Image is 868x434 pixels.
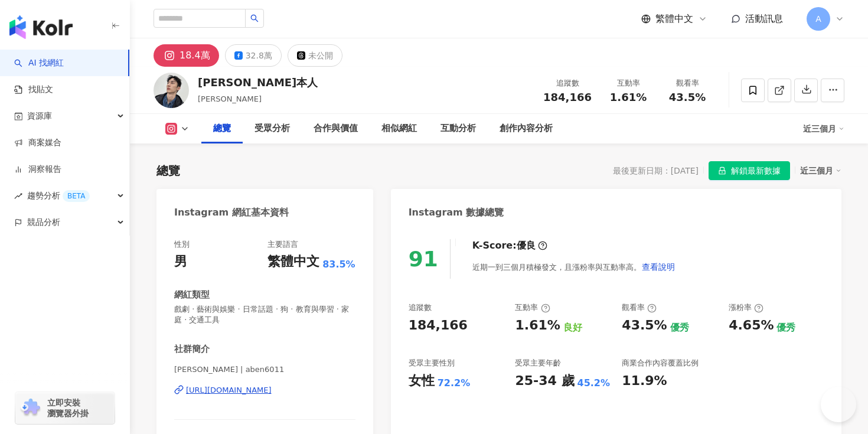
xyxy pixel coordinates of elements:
[515,358,561,368] div: 受眾主要年齡
[14,192,22,200] span: rise
[174,364,355,375] span: [PERSON_NAME] | aben6011
[174,253,187,271] div: 男
[665,77,710,89] div: 觀看率
[718,167,726,175] span: lock
[563,321,582,334] div: 良好
[381,122,417,136] div: 相似網紅
[745,13,783,24] span: 活動訊息
[800,163,841,178] div: 近三個月
[776,321,795,334] div: 優秀
[15,392,115,424] a: chrome extension立即安裝 瀏覽器外掛
[517,239,536,252] div: 優良
[815,12,821,25] span: A
[198,75,318,90] div: [PERSON_NAME]本人
[821,387,856,422] iframe: Help Scout Beacon - Open
[500,122,553,136] div: 創作內容分析
[174,289,210,301] div: 網紅類型
[198,94,262,103] span: [PERSON_NAME]
[622,358,699,368] div: 商業合作內容覆蓋比例
[27,182,90,209] span: 趨勢分析
[543,91,592,103] span: 184,166
[803,119,844,138] div: 近三個月
[440,122,476,136] div: 互動分析
[63,190,90,202] div: BETA
[729,302,763,313] div: 漲粉率
[409,358,455,368] div: 受眾主要性別
[180,47,210,64] div: 18.4萬
[409,316,468,335] div: 184,166
[606,77,651,89] div: 互動率
[154,73,189,108] img: KOL Avatar
[709,161,790,180] button: 解鎖最新數據
[267,239,298,250] div: 主要語言
[14,137,61,149] a: 商案媒合
[438,377,471,390] div: 72.2%
[246,47,272,64] div: 32.8萬
[27,209,60,236] span: 競品分析
[670,321,689,334] div: 優秀
[47,397,89,419] span: 立即安裝 瀏覽器外掛
[641,255,676,279] button: 查看說明
[174,385,355,396] a: [URL][DOMAIN_NAME]
[622,372,667,390] div: 11.9%
[174,343,210,355] div: 社群簡介
[186,385,272,396] div: [URL][DOMAIN_NAME]
[409,302,432,313] div: 追蹤數
[314,122,358,136] div: 合作與價值
[308,47,333,64] div: 未公開
[472,255,676,279] div: 近期一到三個月積極發文，且漲粉率與互動率高。
[731,162,781,181] span: 解鎖最新數據
[267,253,319,271] div: 繁體中文
[655,12,693,25] span: 繁體中文
[154,44,219,67] button: 18.4萬
[19,399,42,417] img: chrome extension
[174,206,289,219] div: Instagram 網紅基本資料
[409,372,435,390] div: 女性
[472,239,547,252] div: K-Score :
[225,44,282,67] button: 32.8萬
[250,14,259,22] span: search
[409,247,438,271] div: 91
[27,103,52,129] span: 資源庫
[14,164,61,175] a: 洞察報告
[577,377,611,390] div: 45.2%
[174,304,355,325] span: 戲劇 · 藝術與娛樂 · 日常話題 · 狗 · 教育與學習 · 家庭 · 交通工具
[409,206,504,219] div: Instagram 數據總覽
[613,166,699,175] div: 最後更新日期：[DATE]
[622,316,667,335] div: 43.5%
[610,92,647,103] span: 1.61%
[288,44,342,67] button: 未公開
[14,84,53,96] a: 找貼文
[515,302,550,313] div: 互動率
[642,262,675,272] span: 查看說明
[213,122,231,136] div: 總覽
[669,92,706,103] span: 43.5%
[156,162,180,179] div: 總覽
[515,316,560,335] div: 1.61%
[622,302,657,313] div: 觀看率
[174,239,190,250] div: 性別
[9,15,73,39] img: logo
[254,122,290,136] div: 受眾分析
[515,372,574,390] div: 25-34 歲
[14,57,64,69] a: searchAI 找網紅
[543,77,592,89] div: 追蹤數
[322,258,355,271] span: 83.5%
[729,316,774,335] div: 4.65%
